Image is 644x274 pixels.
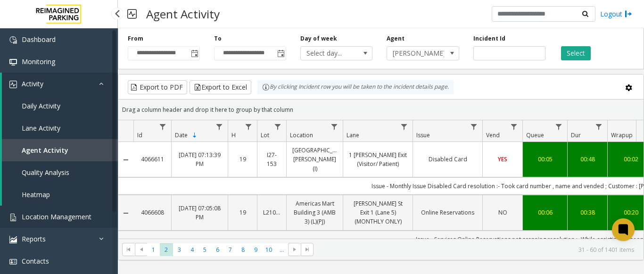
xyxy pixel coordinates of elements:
[9,258,17,266] img: 'icon'
[573,208,602,217] a: 00:38
[486,131,500,139] span: Vend
[231,131,236,139] span: H
[419,155,477,164] a: Disabled Card
[625,9,632,19] img: logout
[249,243,262,256] span: Page 9
[2,161,118,183] a: Quality Analysis
[573,155,602,164] a: 00:48
[22,124,60,133] span: Lane Activity
[292,199,337,226] a: Americas Mart Building 3 (AMB 3) (L)(PJ)
[128,80,187,94] button: Export to PDF
[9,36,17,44] img: 'icon'
[292,146,337,173] a: [GEOGRAPHIC_DATA][PERSON_NAME] (I)
[468,120,480,133] a: Issue Filter Menu
[234,155,251,164] a: 19
[600,9,632,19] a: Logout
[498,208,507,216] span: NO
[387,34,405,43] label: Agent
[22,190,50,199] span: Heatmap
[224,243,237,256] span: Page 7
[261,131,269,139] span: Lot
[9,81,17,88] img: 'icon'
[349,150,407,168] a: 1 [PERSON_NAME] Exit (Visitor/ Patient)
[2,139,118,161] a: Agent Activity
[139,208,165,217] a: 4066608
[22,57,55,66] span: Monitoring
[272,120,284,133] a: Lot Filter Menu
[291,246,298,253] span: Go to the next page
[22,168,69,177] span: Quality Analysis
[2,73,118,95] a: Activity
[263,208,281,217] a: L21036901
[349,199,407,226] a: [PERSON_NAME] St Exit 1 (Lane 5) (MONTHLY ONLY)
[177,150,222,168] a: [DATE] 07:13:39 PM
[22,146,68,155] span: Agent Activity
[2,183,118,206] a: Heatmap
[508,120,520,133] a: Vend Filter Menu
[22,257,49,266] span: Contacts
[9,236,17,243] img: 'icon'
[135,243,148,256] span: Go to the previous page
[387,47,444,60] span: [PERSON_NAME]
[528,155,561,164] a: 00:05
[593,120,605,133] a: Dur Filter Menu
[319,246,634,254] kendo-pager-info: 31 - 60 of 1401 items
[234,208,251,217] a: 19
[147,243,160,256] span: Page 1
[211,243,224,256] span: Page 6
[141,2,224,25] h3: Agent Activity
[118,156,133,164] a: Collapse Details
[22,35,56,44] span: Dashboard
[127,2,137,25] img: pageIcon
[9,214,17,221] img: 'icon'
[177,204,222,222] a: [DATE] 07:05:08 PM
[262,83,270,91] img: infoIcon.svg
[122,243,135,256] span: Go to the first page
[22,234,46,243] span: Reports
[190,80,251,94] button: Export to Excel
[237,243,249,256] span: Page 8
[290,131,313,139] span: Location
[214,34,222,43] label: To
[488,208,517,217] a: NO
[139,155,165,164] a: 4066611
[138,246,145,253] span: Go to the previous page
[9,58,17,66] img: 'icon'
[213,120,226,133] a: Date Filter Menu
[2,117,118,139] a: Lane Activity
[304,246,311,253] span: Go to the last page
[553,120,565,133] a: Queue Filter Menu
[175,131,188,139] span: Date
[288,243,301,256] span: Go to the next page
[488,155,517,164] a: YES
[398,120,411,133] a: Lane Filter Menu
[301,243,314,256] span: Go to the last page
[157,120,169,133] a: Id Filter Menu
[22,79,43,88] span: Activity
[528,208,561,217] a: 00:06
[128,34,143,43] label: From
[125,246,132,253] span: Go to the first page
[22,101,60,110] span: Daily Activity
[498,155,507,163] span: YES
[571,131,581,139] span: Dur
[611,131,633,139] span: Wrapup
[263,243,275,256] span: Page 10
[416,131,430,139] span: Issue
[189,47,199,60] span: Toggle popup
[301,47,358,60] span: Select day...
[198,243,211,256] span: Page 5
[263,150,281,168] a: I27-153
[186,243,198,256] span: Page 4
[242,120,255,133] a: H Filter Menu
[118,209,133,217] a: Collapse Details
[419,208,477,217] a: Online Reservations
[275,243,288,256] span: Page 11
[347,131,359,139] span: Lane
[473,34,505,43] label: Incident Id
[257,80,454,94] div: By clicking Incident row you will be taken to the incident details page.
